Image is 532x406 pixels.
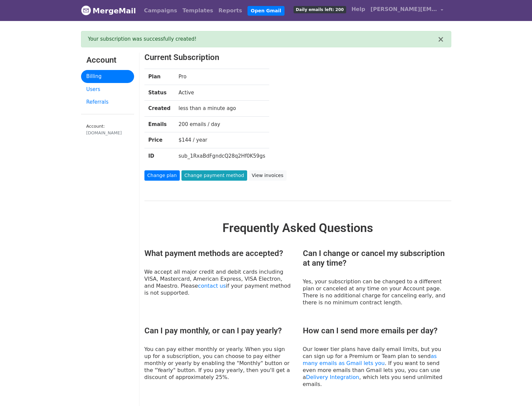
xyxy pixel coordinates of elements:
[86,124,129,136] small: Account:
[303,353,437,366] a: as many emails as Gmail lets you
[303,346,451,388] p: Our lower tier plans have daily email limits, but you can sign up for a Premium or Team plan to s...
[291,3,349,16] a: Daily emails left: 200
[349,3,368,16] a: Help
[86,55,129,65] h3: Account
[174,85,269,101] td: Active
[144,346,293,381] p: You can pay either monthly or yearly. When you sign up for a subscription, you can choose to pay ...
[144,148,175,164] th: ID
[144,116,175,132] th: Emails
[81,4,136,18] a: MergeMail
[303,249,451,268] h3: Can I change or cancel my subscription at any time?
[81,70,134,83] a: Billing
[303,278,451,306] p: Yes, your subscription can be changed to a different plan or canceled at any time on your Account...
[81,83,134,96] a: Users
[306,374,359,380] a: Delivery Integration
[437,35,444,43] button: ×
[181,170,247,181] a: Change payment method
[198,283,226,289] a: contact us
[247,6,285,16] a: Open Gmail
[144,268,293,296] p: We accept all major credit and debit cards including VISA, Mastercard, American Express, VISA Ele...
[144,170,180,181] a: Change plan
[144,249,293,258] h3: What payment methods are accepted?
[174,69,269,85] td: Pro
[141,4,180,17] a: Campaigns
[249,170,287,181] a: View invoices
[303,326,451,336] h3: How can I send more emails per day?
[144,326,293,336] h3: Can I pay monthly, or can I pay yearly?
[81,96,134,109] a: Referrals
[174,148,269,164] td: sub_1RxaBdFgndcQ28q2Hf0K59gs
[144,85,175,101] th: Status
[86,130,129,136] div: [DOMAIN_NAME]
[144,53,425,62] h3: Current Subscription
[88,35,438,43] div: Your subscription was successfully created!
[81,5,91,15] img: MergeMail logo
[368,3,446,18] a: [PERSON_NAME][EMAIL_ADDRESS][DOMAIN_NAME]
[174,132,269,148] td: $144 / year
[371,5,437,13] span: [PERSON_NAME][EMAIL_ADDRESS][DOMAIN_NAME]
[174,116,269,132] td: 200 emails / day
[144,69,175,85] th: Plan
[294,6,346,13] span: Daily emails left: 200
[174,101,269,117] td: less than a minute ago
[144,132,175,148] th: Price
[180,4,216,17] a: Templates
[144,101,175,117] th: Created
[144,221,451,235] h2: Frequently Asked Questions
[216,4,245,17] a: Reports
